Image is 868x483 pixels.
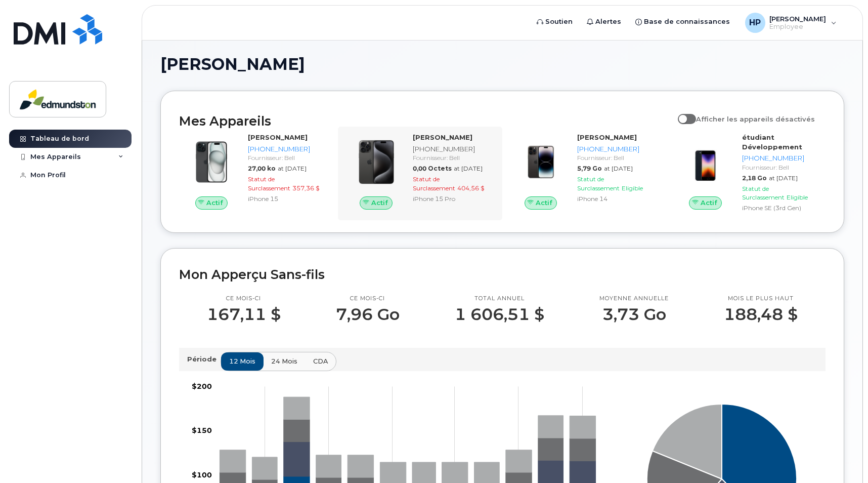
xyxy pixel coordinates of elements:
[344,133,497,210] a: Actif[PERSON_NAME][PHONE_NUMBER]Fournisseur: Bell0,00 Octetsat [DATE]Statut de Surclassement404,5...
[336,305,400,324] p: 7,96 Go
[271,356,297,366] span: 24 mois
[248,165,276,172] span: 27,00 ko
[160,57,305,72] span: [PERSON_NAME]
[508,133,661,210] a: Actif[PERSON_NAME][PHONE_NUMBER]Fournisseur: Bell5,79 Goat [DATE]Statut de SurclassementEligiblei...
[678,109,686,117] input: Afficher les appareils désactivés
[769,174,798,182] span: at [DATE]
[455,305,544,324] p: 1 606,51 $
[577,165,602,172] span: 5,79 Go
[577,175,620,191] span: Statut de Surclassement
[701,198,717,208] span: Actif
[577,153,657,162] div: Fournisseur: Bell
[681,138,730,186] img: image20231002-3703462-1angbar.jpeg
[604,165,633,172] span: at [DATE]
[413,133,472,141] strong: [PERSON_NAME]
[724,295,798,303] p: Mois le plus haut
[371,198,388,208] span: Actif
[278,165,307,172] span: at [DATE]
[179,267,826,282] h2: Mon Apperçu Sans-fils
[577,144,657,154] div: [PHONE_NUMBER]
[599,295,669,303] p: Moyenne annuelle
[724,305,798,324] p: 188,48 $
[292,184,319,192] span: 357,36 $
[336,295,400,303] p: Ce mois-ci
[673,133,826,214] a: Actifétudiant Développement[PHONE_NUMBER]Fournisseur: Bell2,18 Goat [DATE]Statut de Surclassement...
[455,295,544,303] p: Total annuel
[622,184,643,192] span: Eligible
[207,305,281,324] p: 167,11 $
[577,194,657,203] div: iPhone 14
[352,138,401,186] img: iPhone_15_Pro_Black.png
[413,194,493,203] div: iPhone 15 Pro
[206,198,223,208] span: Actif
[742,174,767,182] span: 2,18 Go
[413,175,455,191] span: Statut de Surclassement
[599,305,669,324] p: 3,73 Go
[248,133,308,141] strong: [PERSON_NAME]
[413,153,493,162] div: Fournisseur: Bell
[577,133,637,141] strong: [PERSON_NAME]
[248,194,328,203] div: iPhone 15
[742,133,802,151] strong: étudiant Développement
[187,138,236,186] img: iPhone_15_Black.png
[187,354,221,364] p: Période
[787,193,808,201] span: Eligible
[248,144,328,154] div: [PHONE_NUMBER]
[192,381,212,390] tspan: $200
[179,133,332,210] a: Actif[PERSON_NAME][PHONE_NUMBER]Fournisseur: Bell27,00 koat [DATE]Statut de Surclassement357,36 $...
[313,356,328,366] span: CDA
[742,204,822,212] div: iPhone SE (3rd Gen)
[742,153,822,163] div: [PHONE_NUMBER]
[413,144,493,154] div: [PHONE_NUMBER]
[516,138,565,186] img: image20231002-3703462-njx0qo.jpeg
[454,165,483,172] span: at [DATE]
[536,198,552,208] span: Actif
[179,113,673,129] h2: Mes Appareils
[192,470,212,479] tspan: $100
[192,426,212,435] tspan: $150
[248,153,328,162] div: Fournisseur: Bell
[413,165,452,172] span: 0,00 Octets
[457,184,484,192] span: 404,56 $
[742,163,822,172] div: Fournisseur: Bell
[696,115,815,123] span: Afficher les appareils désactivés
[248,175,290,191] span: Statut de Surclassement
[742,185,785,201] span: Statut de Surclassement
[207,295,281,303] p: Ce mois-ci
